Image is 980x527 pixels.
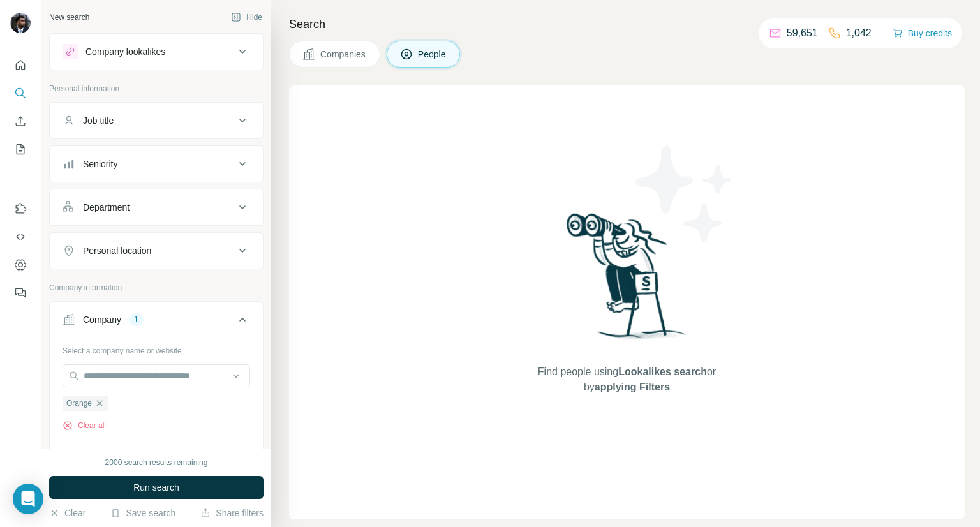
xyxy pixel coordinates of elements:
[50,149,263,179] button: Seniority
[83,313,121,326] div: Company
[83,114,114,127] div: Job title
[63,420,106,431] button: Clear all
[289,15,965,33] h4: Search
[10,110,31,133] button: Enrich CSV
[50,192,263,223] button: Department
[83,201,130,214] div: Department
[787,26,818,41] p: 59,651
[50,235,263,266] button: Personal location
[200,507,264,519] button: Share filters
[10,225,31,248] button: Use Surfe API
[50,304,263,340] button: Company1
[50,36,263,67] button: Company lookalikes
[13,484,43,514] div: Open Intercom Messenger
[222,8,271,27] button: Hide
[133,481,179,494] span: Run search
[49,507,85,519] button: Clear
[10,54,31,77] button: Quick start
[618,366,707,377] span: Lookalikes search
[50,105,263,136] button: Job title
[49,282,264,293] p: Company information
[846,26,872,41] p: 1,042
[10,82,31,105] button: Search
[63,340,250,357] div: Select a company name or website
[85,45,165,58] div: Company lookalikes
[418,48,447,61] span: People
[10,253,31,276] button: Dashboard
[10,138,31,161] button: My lists
[49,83,264,94] p: Personal information
[83,158,117,170] div: Seniority
[49,11,89,23] div: New search
[10,13,31,33] img: Avatar
[10,197,31,220] button: Use Surfe on LinkedIn
[66,397,92,409] span: Orange
[627,137,742,251] img: Surfe Illustration - Stars
[10,281,31,304] button: Feedback
[129,314,144,325] div: 1
[561,210,694,352] img: Surfe Illustration - Woman searching with binoculars
[320,48,367,61] span: Companies
[595,382,670,392] span: applying Filters
[110,507,175,519] button: Save search
[49,476,264,499] button: Run search
[83,244,151,257] div: Personal location
[524,364,729,395] span: Find people using or by
[105,457,208,468] div: 2000 search results remaining
[893,24,952,42] button: Buy credits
